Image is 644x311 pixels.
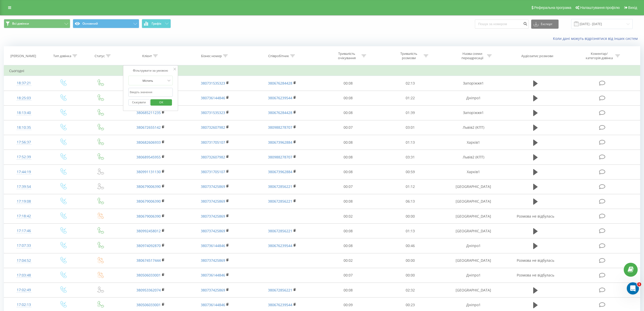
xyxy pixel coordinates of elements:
td: Львів2 (КПТ) [441,120,506,135]
div: 18:10:35 [9,123,39,133]
a: 380737425869 [201,184,225,189]
td: Запоріжжя1 [441,76,506,91]
button: Експорт [531,20,559,29]
a: 380736144846 [201,302,225,307]
div: Тривалість розмови [395,52,422,60]
td: 02:32 [379,283,441,298]
td: Харків1 [441,165,506,179]
div: Бізнес номер [201,54,222,58]
span: Графік [152,22,162,25]
a: 380672655142 [136,125,161,130]
td: [GEOGRAPHIC_DATA] [441,194,506,209]
td: [GEOGRAPHIC_DATA] [441,253,506,268]
td: Львів2 (КПТ) [441,150,506,165]
td: [GEOGRAPHIC_DATA] [441,209,506,224]
div: 17:03:48 [9,270,39,280]
td: 00:02 [317,253,379,268]
button: Всі дзвінки [4,19,70,28]
a: 380679006390 [136,214,161,219]
div: 17:39:54 [9,182,39,192]
div: Коментар/категорія дзвінка [584,52,614,60]
button: Скасувати [128,99,150,106]
a: Коли дані можуть відрізнятися вiд інших систем [553,36,640,41]
td: Запоріжжя1 [441,105,506,120]
span: Реферальна програма [534,6,571,10]
a: 380506033001 [136,273,161,277]
div: Статус [95,54,105,58]
a: 380676284428 [268,110,292,115]
td: 00:08 [317,194,379,209]
div: 17:44:19 [9,167,39,177]
td: 00:00 [379,253,441,268]
div: Тип дзвінка [53,54,71,58]
a: 380992458012 [136,228,161,233]
div: Клієнт [142,54,152,58]
a: 380737425869 [201,258,225,263]
iframe: Intercom live chat [627,282,639,294]
div: 17:02:13 [9,300,39,310]
a: 380736144846 [201,273,225,277]
td: 01:13 [379,135,441,150]
a: 380988278707 [268,155,292,159]
div: [PERSON_NAME] [10,54,36,58]
a: 380737425869 [201,228,225,233]
a: 380679006390 [136,184,161,189]
td: Сьогодні [4,66,640,76]
div: Назва схеми переадресації [459,52,486,60]
div: Аудіозапис розмови [521,54,553,58]
div: 17:56:37 [9,137,39,147]
span: Налаштування профілю [580,6,620,10]
a: 380737425869 [201,199,225,204]
td: 00:08 [317,135,379,150]
a: 380676239544 [268,302,292,307]
a: 380991131130 [136,169,161,174]
div: 17:18:42 [9,211,39,221]
div: Співробітник [268,54,289,58]
a: 380673962884 [268,169,292,174]
span: 1 [637,282,641,286]
div: 17:02:49 [9,285,39,295]
div: 18:37:21 [9,78,39,88]
button: Графік [142,19,171,28]
a: 380672856221 [268,199,292,204]
td: 01:13 [379,224,441,238]
td: Дніпро1 [441,268,506,283]
td: 06:13 [379,194,441,209]
a: 380679006390 [136,199,161,204]
td: 01:12 [379,179,441,194]
a: 380731535323 [201,81,225,86]
div: 17:52:39 [9,152,39,162]
a: 380672856221 [268,184,292,189]
td: 00:59 [379,165,441,179]
td: [GEOGRAPHIC_DATA] [441,224,506,238]
a: 380506033001 [136,302,161,307]
a: 380676239544 [268,95,292,100]
div: 18:13:40 [9,108,39,118]
a: 380731705107 [201,140,225,145]
td: 03:01 [379,120,441,135]
div: Фільтрувати за умовою [128,68,173,73]
button: OK [151,99,172,106]
td: 00:07 [317,268,379,283]
span: Всі дзвінки [12,22,29,26]
a: 380676239544 [268,243,292,248]
a: 380736144846 [201,95,225,100]
span: OK [154,98,168,106]
td: 00:08 [317,91,379,105]
a: 380673962884 [268,140,292,145]
a: 380672856221 [268,228,292,233]
td: 00:07 [317,120,379,135]
a: 380674517444 [136,258,161,263]
td: 00:08 [317,224,379,238]
a: 380689545955 [136,155,161,159]
td: 00:08 [317,150,379,165]
div: 17:07:33 [9,241,39,251]
td: 00:08 [317,283,379,298]
td: 01:39 [379,105,441,120]
a: 380676284428 [268,81,292,86]
div: 17:19:08 [9,197,39,206]
td: Дніпро1 [441,91,506,105]
span: Розмова не відбулась [517,214,554,219]
td: Дніпро1 [441,238,506,253]
span: Розмова не відбулась [517,258,554,263]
